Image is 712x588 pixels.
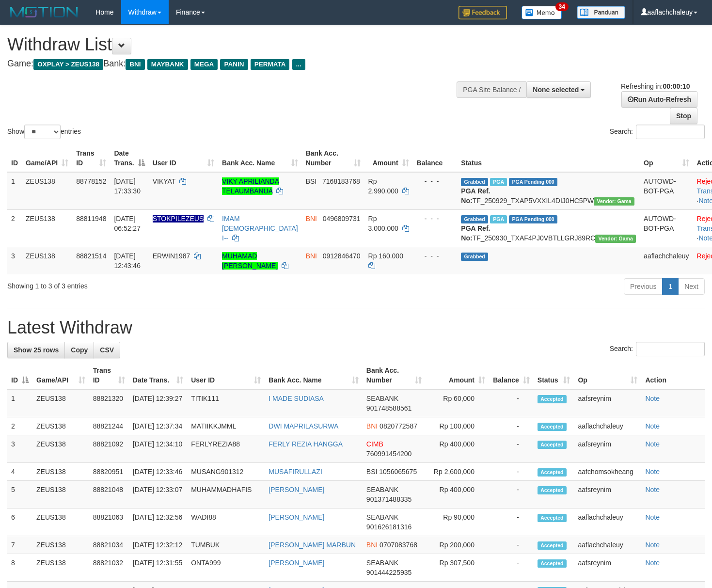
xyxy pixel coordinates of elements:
td: 88821320 [89,389,129,417]
a: Note [645,513,660,521]
td: - [489,463,534,481]
th: Trans ID: activate to sort column ascending [72,144,110,172]
td: 88821034 [89,536,129,554]
td: TF_250930_TXAF4PJ0VBTLLGRJ89RC [457,209,640,247]
span: Refreshing in: [621,82,690,90]
td: 2 [7,417,32,435]
span: Copy 0496809731 to clipboard [323,215,361,222]
h4: Game: Bank: [7,59,465,69]
span: Copy 1056065675 to clipboard [379,468,417,476]
th: ID [7,144,22,172]
th: Status: activate to sort column ascending [534,362,574,389]
td: Rp 2,600,000 [426,463,489,481]
span: Copy 0820772587 to clipboard [380,422,417,430]
td: - [489,389,534,417]
td: ONTA999 [187,554,265,582]
td: 88821032 [89,554,129,582]
td: 88821048 [89,481,129,509]
td: Rp 400,000 [426,435,489,463]
a: VIKY APRILIANDA TELAUMBANUA [222,177,279,195]
td: aafsreynim [574,554,641,582]
span: Vendor URL: https://trx31.1velocity.biz [594,197,634,206]
td: Rp 400,000 [426,481,489,509]
span: Marked by aafchomsokheang [490,178,507,186]
div: - - - [417,251,454,261]
th: Action [641,362,705,389]
td: [DATE] 12:32:56 [129,509,187,536]
span: Copy 901626181316 to clipboard [366,523,411,531]
span: Accepted [538,559,567,568]
th: Bank Acc. Number: activate to sort column ascending [363,362,426,389]
td: aafsreynim [574,389,641,417]
div: - - - [417,214,454,223]
span: Copy 0912846470 to clipboard [323,252,361,260]
td: aafchomsokheang [574,463,641,481]
span: Accepted [538,395,567,403]
td: ZEUS138 [32,435,89,463]
span: PERMATA [251,59,290,70]
span: Copy 0707083768 to clipboard [380,541,417,549]
span: Copy 901371488335 to clipboard [366,495,411,503]
td: aafsreynim [574,481,641,509]
td: Rp 200,000 [426,536,489,554]
a: FERLY REZIA HANGGA [269,440,343,448]
a: MUSAFIRULLAZI [269,468,322,476]
td: aaflachchaleuy [574,536,641,554]
span: Copy 7168183768 to clipboard [322,177,360,185]
td: 88820951 [89,463,129,481]
span: [DATE] 12:43:46 [114,252,141,270]
td: [DATE] 12:39:27 [129,389,187,417]
label: Search: [610,125,705,139]
span: PGA Pending [509,215,557,223]
td: 88821244 [89,417,129,435]
span: Copy 901748588561 to clipboard [366,404,411,412]
th: Trans ID: activate to sort column ascending [89,362,129,389]
span: [DATE] 17:33:30 [114,177,141,195]
span: BNI [366,422,378,430]
b: PGA Ref. No: [461,187,490,205]
td: MUHAMMADHAFIS [187,481,265,509]
td: AUTOWD-BOT-PGA [640,172,693,210]
span: Rp 160.000 [368,252,403,260]
a: Note [645,468,660,476]
td: 7 [7,536,32,554]
td: ZEUS138 [32,463,89,481]
span: Accepted [538,541,567,550]
a: Note [645,440,660,448]
span: Accepted [538,468,567,477]
a: DWI MAPRILASURWA [269,422,338,430]
a: [PERSON_NAME] MARBUN [269,541,356,549]
td: ZEUS138 [22,247,72,274]
td: [DATE] 12:32:12 [129,536,187,554]
td: ZEUS138 [32,536,89,554]
th: User ID: activate to sort column ascending [149,144,218,172]
a: [PERSON_NAME] [269,513,324,521]
span: Accepted [538,423,567,431]
span: Grabbed [461,215,488,223]
td: 3 [7,247,22,274]
select: Showentries [24,125,61,139]
button: None selected [526,81,591,98]
td: Rp 307,500 [426,554,489,582]
span: Copy 901444225935 to clipboard [366,569,411,576]
a: Note [645,486,660,493]
td: TF_250929_TXAP5VXXIL4DIJ0HC5PW [457,172,640,210]
span: BNI [366,541,378,549]
a: 1 [662,278,679,295]
td: - [489,554,534,582]
h1: Latest Withdraw [7,318,705,337]
td: - [489,481,534,509]
div: Showing 1 to 3 of 3 entries [7,277,289,291]
th: Amount: activate to sort column ascending [364,144,413,172]
input: Search: [636,342,705,356]
span: Marked by aafsreyleap [490,215,507,223]
span: BNI [306,215,317,222]
a: MUHAMAD [PERSON_NAME] [222,252,278,270]
span: Accepted [538,514,567,522]
th: Op: activate to sort column ascending [574,362,641,389]
td: ZEUS138 [32,481,89,509]
th: Status [457,144,640,172]
span: CSV [100,346,114,354]
td: aafsreynim [574,435,641,463]
td: Rp 60,000 [426,389,489,417]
